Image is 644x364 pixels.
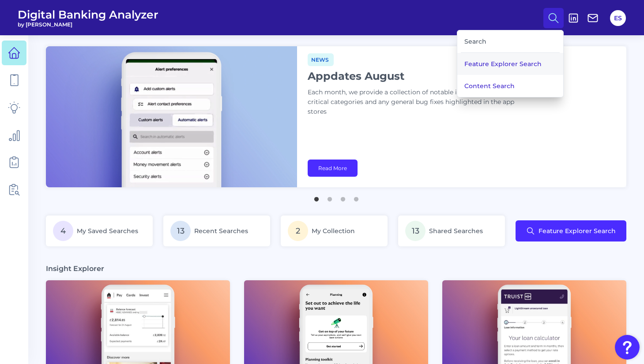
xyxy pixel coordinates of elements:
span: Recent Searches [194,227,248,235]
a: 2My Collection [281,215,388,246]
span: My Saved Searches [77,227,138,235]
button: 4 [352,193,361,201]
a: 13Shared Searches [398,215,505,246]
span: 2 [288,221,308,241]
button: Feature Explorer Search [457,53,563,75]
button: ES [610,10,626,26]
h1: Appdates August [308,70,528,82]
button: 1 [312,193,321,201]
span: Shared Searches [429,227,483,235]
span: by [PERSON_NAME] [18,21,158,28]
a: Read More [308,160,358,177]
img: bannerImg [46,46,297,187]
span: My Collection [312,227,355,235]
p: Each month, we provide a collection of notable in-app updates across critical categories and any ... [308,88,528,117]
a: 4My Saved Searches [46,215,153,246]
button: Content Search [457,75,563,97]
span: Feature Explorer Search [539,227,616,234]
span: 13 [170,221,191,241]
a: News [308,55,334,63]
button: Feature Explorer Search [516,220,626,241]
button: 2 [325,193,334,201]
a: 13Recent Searches [163,215,270,246]
span: 4 [53,221,73,241]
button: Open Resource Center [615,335,640,360]
span: News [308,53,334,66]
div: Search [461,30,560,53]
span: Digital Banking Analyzer [18,8,158,21]
h3: Insight Explorer [46,264,104,273]
button: 3 [339,193,347,201]
span: 13 [405,221,426,241]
